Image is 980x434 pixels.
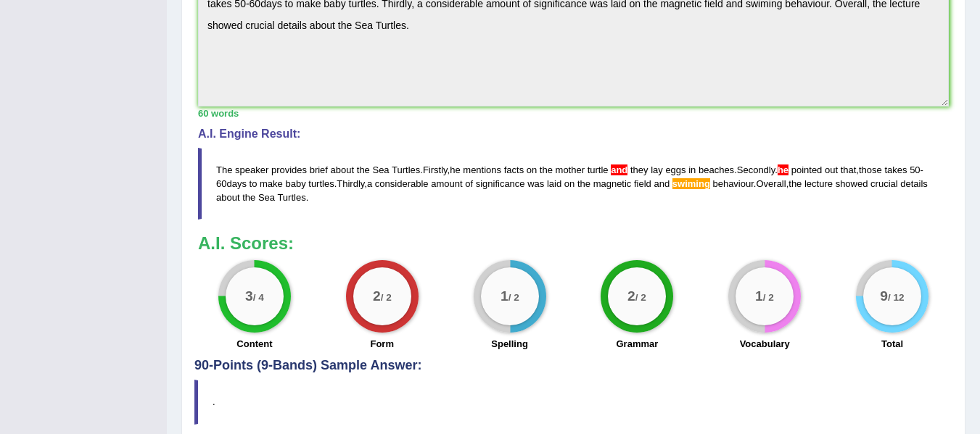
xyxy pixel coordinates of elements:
[508,293,519,304] small: / 2
[372,164,389,175] span: Sea
[392,164,420,175] span: Turtles
[357,164,370,175] span: the
[630,164,648,175] span: they
[791,164,823,175] span: pointed
[216,178,247,189] span: 60days
[688,164,696,175] span: in
[611,164,627,175] span: Use a comma before ‘and’ if it connects two independent clauses (unless they are closely connecte...
[634,178,651,189] span: field
[331,164,355,175] span: about
[375,178,429,189] span: considerable
[258,192,275,203] span: Sea
[285,178,305,189] span: baby
[825,164,838,175] span: out
[654,178,670,189] span: and
[836,178,868,189] span: showed
[665,164,685,175] span: eggs
[577,178,590,189] span: the
[245,288,253,304] big: 3
[194,380,952,424] blockquote: .
[491,337,528,351] label: Spelling
[423,164,448,175] span: Firstly
[308,178,334,189] span: turtles
[763,293,774,304] small: / 2
[242,192,255,203] span: the
[216,164,232,175] span: The
[635,293,646,304] small: / 2
[465,178,473,189] span: of
[504,164,524,175] span: facts
[250,178,258,189] span: to
[431,178,462,189] span: amount
[260,178,283,189] span: make
[910,164,920,175] span: 50
[609,164,612,175] span: Use a comma before ‘and’ if it connects two independent clauses (unless they are closely connecte...
[564,178,575,189] span: on
[198,148,949,220] blockquote: . , . . , - . , . , .
[547,178,561,189] span: laid
[737,164,775,175] span: Secondly
[367,178,372,189] span: a
[527,178,544,189] span: was
[556,164,585,175] span: mother
[788,178,802,189] span: the
[527,164,537,175] span: on
[198,107,949,120] div: 60 words
[463,164,501,175] span: mentions
[616,337,658,351] label: Grammar
[337,178,364,189] span: Thirdly
[198,233,294,253] b: A.I. Scores:
[253,293,264,304] small: / 4
[712,178,753,189] span: behaviour
[884,164,907,175] span: takes
[881,337,903,351] label: Total
[870,178,898,189] span: crucial
[804,178,833,189] span: lecture
[699,164,734,175] span: beaches
[501,288,508,304] big: 1
[310,164,328,175] span: brief
[740,337,790,351] label: Vocabulary
[450,164,460,175] span: he
[900,178,928,189] span: details
[277,192,305,203] span: Turtles
[672,178,710,189] span: Possible spelling mistake found. (did you mean: swimming)
[756,178,786,189] span: Overall
[271,164,307,175] span: provides
[370,337,394,351] label: Form
[588,164,609,175] span: turtle
[778,164,788,175] span: This sentence does not start with an uppercase letter. (did you mean: He)
[540,164,553,175] span: the
[236,337,272,351] label: Content
[593,178,632,189] span: magnetic
[198,128,949,141] h4: A.I. Engine Result:
[216,192,240,203] span: about
[476,178,525,189] span: significance
[841,164,857,175] span: that
[373,288,381,304] big: 2
[235,164,268,175] span: speaker
[859,164,882,175] span: those
[627,288,635,304] big: 2
[651,164,663,175] span: lay
[381,293,392,304] small: / 2
[755,288,763,304] big: 1
[880,288,888,304] big: 9
[888,293,905,304] small: / 12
